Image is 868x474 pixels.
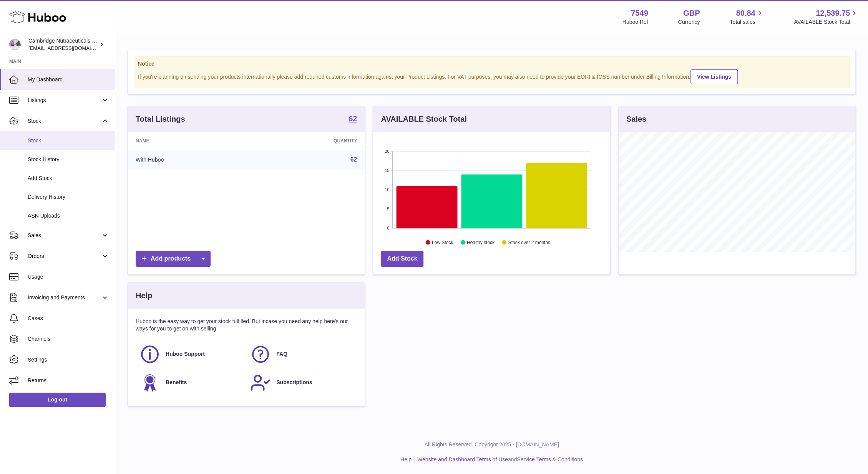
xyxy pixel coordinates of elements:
a: Add Stock [381,251,423,267]
a: Subscriptions [250,372,353,393]
img: qvc@camnutra.com [9,39,21,50]
text: 5 [387,206,390,211]
text: Healthy stock [467,240,495,245]
span: Sales [28,232,101,239]
text: 20 [385,149,390,154]
span: AVAILABLE Stock Total [794,18,859,26]
span: My Dashboard [28,76,109,83]
span: Add Stock [28,175,109,182]
h3: Total Listings [136,114,185,124]
span: Listings [28,97,101,104]
a: Log out [9,393,106,406]
div: Currency [678,18,700,26]
th: Quantity [253,132,365,150]
text: Low Stock [432,240,453,245]
span: Returns [28,377,109,384]
a: Service Terms & Conditions [517,456,583,462]
span: 12,539.75 [816,8,850,18]
a: 12,539.75 AVAILABLE Stock Total [794,8,859,26]
h3: Sales [626,114,646,124]
th: Name [128,132,253,150]
p: Huboo is the easy way to get your stock fulfilled. But incase you need any help here's our ways f... [136,318,357,332]
strong: 62 [349,115,357,122]
span: Channels [28,335,109,343]
a: Add products [136,251,211,267]
p: All Rights Reserved. Copyright 2025 - [DOMAIN_NAME] [121,441,862,448]
a: 62 [349,115,357,124]
span: Subscriptions [276,379,312,386]
span: Total sales [730,18,764,26]
a: Benefits [139,372,242,393]
span: Invoicing and Payments [28,294,101,301]
a: FAQ [250,344,353,365]
span: ASN Uploads [28,212,109,220]
div: Cambridge Nutraceuticals Ltd [28,37,98,52]
li: and [415,456,583,463]
a: Huboo Support [139,344,242,365]
h3: AVAILABLE Stock Total [381,114,466,124]
span: Cases [28,315,109,322]
text: Stock over 2 months [508,240,550,245]
strong: Notice [138,60,845,68]
span: Settings [28,356,109,363]
h3: Help [136,291,152,301]
span: FAQ [276,350,287,358]
span: Stock History [28,156,109,163]
span: Orders [28,253,101,260]
span: Delivery History [28,193,109,201]
span: Usage [28,273,109,281]
text: 15 [385,168,390,173]
span: Benefits [166,379,187,386]
a: Help [400,456,412,462]
a: View Listings [690,69,738,84]
span: [EMAIL_ADDRESS][DOMAIN_NAME] [28,45,113,51]
span: Stock [28,117,101,125]
div: Huboo Ref [622,18,648,26]
text: 0 [387,226,390,230]
span: Stock [28,137,109,144]
span: 80.84 [736,8,755,18]
strong: GBP [683,8,700,18]
div: If you're planning on sending your products internationally please add required customs informati... [138,68,845,84]
strong: 7549 [631,8,648,18]
td: With Huboo [128,150,253,170]
a: Website and Dashboard Terms of Use [417,456,508,462]
text: 10 [385,187,390,192]
span: Huboo Support [166,350,205,358]
a: 80.84 Total sales [730,8,764,26]
a: 62 [350,156,357,163]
